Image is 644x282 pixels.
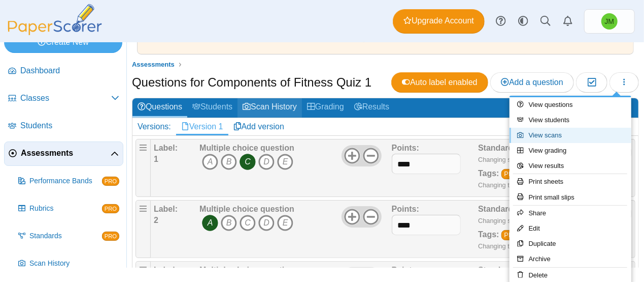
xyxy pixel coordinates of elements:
h1: Questions for Components of Fitness Quiz 1 [132,74,371,91]
span: Rubrics [29,204,102,214]
b: Tags: [478,230,499,239]
b: 1 [154,155,158,163]
a: Assessments [4,142,123,166]
a: View results [510,158,631,174]
i: B [221,215,237,231]
a: Students [4,114,123,138]
div: Drag handle [135,139,151,197]
div: Drag handle [135,200,151,258]
b: Standards: [478,266,521,274]
i: E [277,154,293,170]
a: Students [187,98,238,117]
i: C [240,154,256,170]
a: PRO [501,169,521,179]
a: Version 1 [176,118,228,135]
span: Jessica Morgan [605,18,615,25]
span: PRO [102,204,119,213]
span: Add a question [501,78,563,87]
span: Dashboard [20,65,119,76]
img: PaperScorer [4,4,106,35]
a: Scan History [238,98,302,117]
span: Standards [29,231,102,241]
a: Classes [4,87,123,111]
span: Assessments [132,61,175,68]
i: E [277,215,293,231]
a: PaperScorer [4,28,106,37]
b: Multiple choice question [199,205,294,213]
a: Assessments [129,59,177,71]
a: Create New [4,32,122,52]
a: View students [510,112,631,128]
b: Standards: [478,144,521,152]
span: Scan History [29,259,119,269]
a: Jessica Morgan [584,9,635,34]
a: Standards PRO [14,224,123,248]
a: Add version [228,118,290,135]
a: Print sheets [510,174,631,189]
i: C [240,215,256,231]
span: Assessments [21,148,111,159]
a: Auto label enabled [391,72,488,93]
a: Dashboard [4,59,123,83]
b: Points: [392,205,419,213]
span: Jessica Morgan [601,13,618,30]
a: Duplicate [510,236,631,251]
b: Multiple choice question [199,266,294,274]
a: Share [510,206,631,221]
span: Students [20,120,119,131]
i: B [221,154,237,170]
a: View grading [510,143,631,158]
span: Upgrade Account [403,15,474,26]
b: 2 [154,216,158,224]
b: Label: [154,205,178,213]
a: Questions [132,98,187,117]
a: Archive [510,251,631,267]
a: PRO [501,230,521,240]
a: View scans [510,128,631,143]
a: Alerts [557,10,579,33]
small: Changing tags is a pro feature. [478,242,567,250]
span: PRO [102,177,119,186]
b: Multiple choice question [199,144,294,152]
i: A [202,215,218,231]
i: D [258,215,275,231]
a: Add a question [490,72,574,93]
a: Print small slips [510,190,631,205]
span: Performance Bands [29,176,102,186]
a: Rubrics PRO [14,196,123,221]
b: Tags: [478,169,499,178]
b: Points: [392,144,419,152]
b: Standards: [478,205,521,213]
a: Edit [510,221,631,236]
a: Results [349,98,394,117]
a: Performance Bands PRO [14,169,123,193]
a: Scan History [14,251,123,276]
span: PRO [102,232,119,241]
a: View questions [510,97,631,112]
b: Label: [154,144,178,152]
span: Auto label enabled [402,78,478,87]
i: A [202,154,218,170]
b: Label: [154,266,178,274]
span: Classes [20,93,111,104]
div: Versions: [132,118,176,135]
a: Upgrade Account [393,9,485,34]
a: Grading [302,98,349,117]
i: D [258,154,275,170]
b: Points: [392,266,419,274]
small: Changing tags is a pro feature. [478,181,567,189]
small: Changing standards is a pro feature. [478,156,583,163]
small: Changing standards is a pro feature. [478,217,583,224]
